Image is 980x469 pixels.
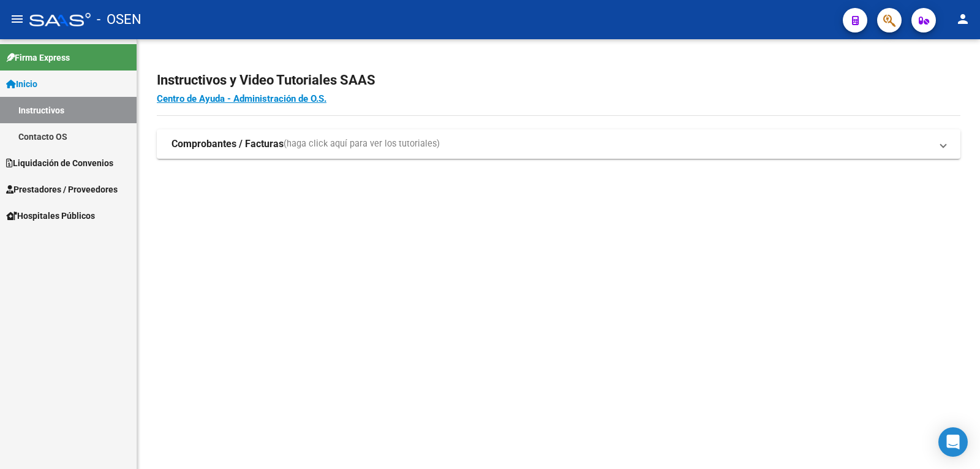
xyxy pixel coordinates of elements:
h2: Instructivos y Video Tutoriales SAAS [157,69,960,92]
mat-expansion-panel-header: Comprobantes / Facturas(haga click aquí para ver los tutoriales) [157,129,960,159]
mat-icon: menu [10,12,24,26]
span: Firma Express [6,51,70,64]
strong: Comprobantes / Facturas [171,137,284,151]
span: Liquidación de Convenios [6,156,113,170]
span: (haga click aquí para ver los tutoriales) [284,137,440,151]
a: Centro de Ayuda - Administración de O.S. [157,93,326,104]
span: Inicio [6,77,37,91]
span: - OSEN [97,6,141,33]
span: Prestadores / Proveedores [6,183,118,196]
span: Hospitales Públicos [6,209,95,223]
mat-icon: person [956,12,970,26]
div: Open Intercom Messenger [938,427,968,457]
